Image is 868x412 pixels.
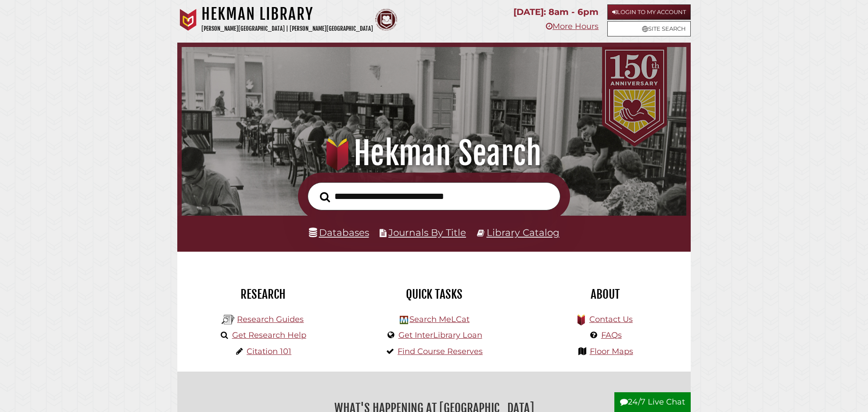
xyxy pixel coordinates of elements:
[232,330,306,340] a: Get Research Help
[355,287,513,302] h2: Quick Tasks
[195,134,674,173] h1: Hekman Search
[237,314,304,324] a: Research Guides
[513,4,599,20] p: [DATE]: 8am - 6pm
[388,227,466,238] a: Journals By Title
[398,330,482,340] a: Get InterLibrary Loan
[247,347,291,356] a: Citation 101
[184,287,342,302] h2: Research
[607,4,691,20] a: Login to My Account
[589,314,633,324] a: Contact Us
[316,189,334,205] button: Search
[590,347,633,356] a: Floor Maps
[201,24,373,34] p: [PERSON_NAME][GEOGRAPHIC_DATA] | [PERSON_NAME][GEOGRAPHIC_DATA]
[222,313,235,326] img: Hekman Library Logo
[546,22,599,31] a: More Hours
[398,347,483,356] a: Find Course Reserves
[526,287,684,302] h2: About
[375,9,397,31] img: Calvin Theological Seminary
[400,316,408,324] img: Hekman Library Logo
[487,227,560,238] a: Library Catalog
[201,4,373,24] h1: Hekman Library
[309,227,369,238] a: Databases
[177,9,199,31] img: Calvin University
[409,314,470,324] a: Search MeLCat
[607,21,691,36] a: Site Search
[320,192,330,202] i: Search
[601,330,622,340] a: FAQs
